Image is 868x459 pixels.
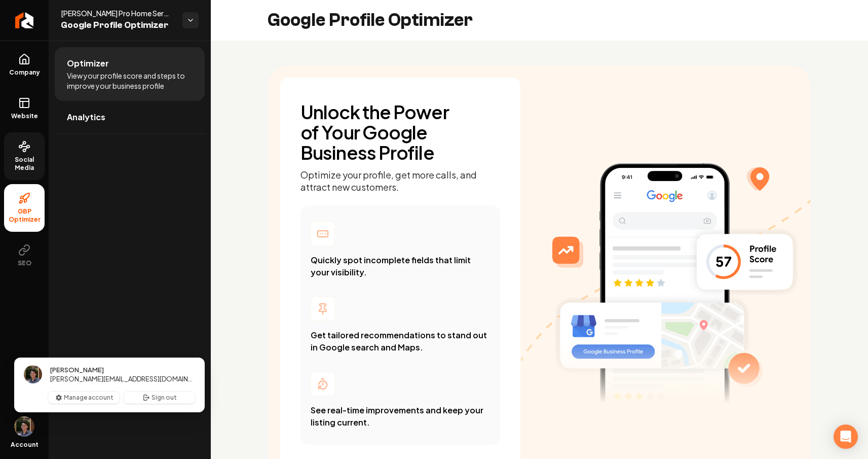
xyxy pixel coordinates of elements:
img: Mitchell Stahl [14,416,34,437]
img: GBP Optimizer [520,152,811,404]
img: Mitchell Stahl [24,365,42,383]
p: See real-time improvements and keep your listing current. [311,404,490,429]
span: Account [11,441,39,449]
span: SEO [14,259,35,267]
button: Sign out [124,392,195,404]
p: Quickly spot incomplete fields that limit your visibility. [311,254,490,278]
span: GBP Optimizer [4,207,45,224]
img: Rebolt Logo [15,12,34,28]
h1: Unlock the Power of Your Google Business Profile [300,102,463,163]
button: Manage account [48,392,120,404]
span: Social Media [4,156,45,172]
div: Open Intercom Messenger [834,425,858,449]
span: [PERSON_NAME] [50,365,104,374]
div: User button popover [14,358,205,412]
span: [PERSON_NAME] Pro Home Services [61,8,174,18]
h2: Google Profile Optimizer [268,10,473,30]
span: Google Profile Optimizer [61,18,174,32]
span: Analytics [67,111,105,123]
p: Optimize your profile, get more calls, and attract new customers. [300,169,500,193]
span: [PERSON_NAME][EMAIL_ADDRESS][DOMAIN_NAME] [50,374,195,383]
button: Close user button [14,416,34,437]
span: Optimizer [67,57,109,69]
p: Get tailored recommendations to stand out in Google search and Maps. [311,329,490,354]
span: Website [7,112,42,120]
span: View your profile score and steps to improve your business profile [67,70,193,91]
span: Company [5,68,44,77]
